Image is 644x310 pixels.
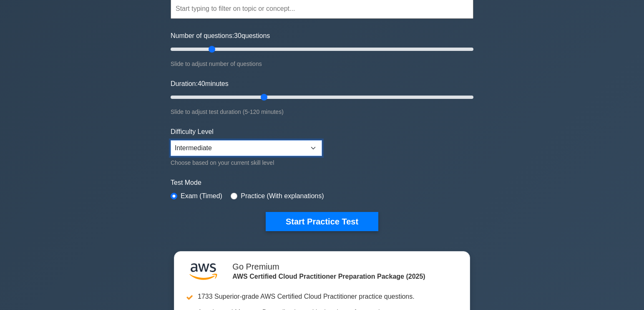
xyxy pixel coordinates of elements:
[198,80,205,87] span: 40
[234,32,241,39] span: 30
[171,31,270,41] label: Number of questions: questions
[171,127,214,137] label: Difficulty Level
[171,79,229,89] label: Duration: minutes
[241,191,324,201] label: Practice (With explanations)
[266,212,378,231] button: Start Practice Test
[181,191,222,201] label: Exam (Timed)
[171,158,322,168] div: Choose based on your current skill level
[171,107,473,117] div: Slide to adjust test duration (5-120 minutes)
[171,178,473,188] label: Test Mode
[171,59,473,69] div: Slide to adjust number of questions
